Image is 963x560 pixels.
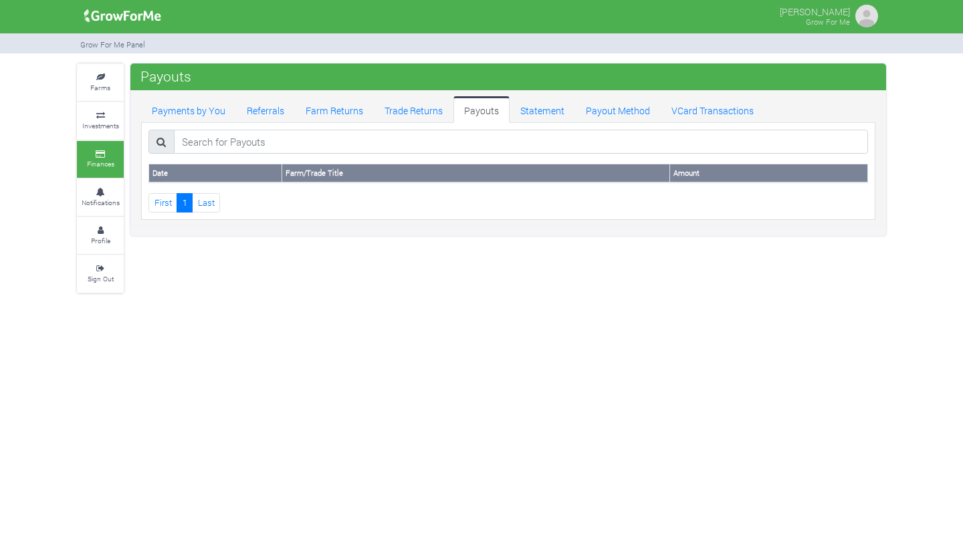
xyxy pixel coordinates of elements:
[192,193,220,213] a: Last
[77,141,124,178] a: Finances
[137,63,195,90] span: Payouts
[82,198,120,207] small: Notifications
[148,193,177,213] a: First
[88,274,114,283] small: Sign Out
[77,179,124,216] a: Notifications
[177,193,193,213] a: 1
[670,164,868,182] th: Amount
[853,3,880,29] img: growforme image
[91,236,110,245] small: Profile
[236,96,295,123] a: Referrals
[90,83,110,92] small: Farms
[374,96,453,123] a: Trade Returns
[806,17,850,27] small: Grow For Me
[148,193,868,213] nav: Page Navigation
[77,64,124,101] a: Farms
[77,102,124,139] a: Investments
[77,217,124,254] a: Profile
[661,96,764,123] a: VCard Transactions
[510,96,575,123] a: Statement
[453,96,510,123] a: Payouts
[282,164,670,182] th: Farm/Trade Title
[295,96,374,123] a: Farm Returns
[575,96,661,123] a: Payout Method
[87,159,114,168] small: Finances
[80,3,166,29] img: growforme image
[174,130,868,154] input: Search for Payouts
[141,96,236,123] a: Payments by You
[77,255,124,292] a: Sign Out
[149,164,282,182] th: Date
[82,121,119,130] small: Investments
[780,3,850,19] p: [PERSON_NAME]
[80,39,145,49] small: Grow For Me Panel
